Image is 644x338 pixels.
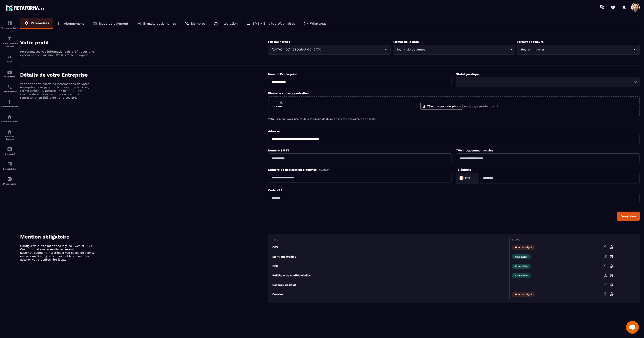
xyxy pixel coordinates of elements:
p: Webinaire [1,76,18,78]
p: Planificateur [1,90,18,93]
label: Télécharger une photo [420,103,462,110]
p: Configurez ici vos mentions légales, CGV, et CGU. Ces informations essentielles seront automatiqu... [20,244,95,261]
a: formationformationTableau de bord [1,18,18,33]
span: +33 [465,176,470,180]
p: ou les glisser/déposer ici [464,105,500,108]
img: accountant [7,162,12,167]
p: Intégration [221,22,238,25]
a: formationformationCRM [1,51,18,66]
a: accountantaccountantComptabilité [1,158,18,173]
p: Réseaux Sociaux [1,135,18,140]
p: Automatisations [1,105,18,108]
label: Numéro SIRET [268,149,289,152]
span: Non renseigné [512,292,535,297]
p: CRM [1,61,18,63]
img: Country Flag [457,174,466,182]
img: email [7,147,12,152]
td: Réseaux sociaux [272,280,510,289]
img: scheduler [7,84,12,89]
input: Search for option [426,47,508,52]
div: Mở cuộc trò chuyện [626,321,639,334]
label: TVA Intracommunautaire [456,149,493,152]
span: (Facultatif) [317,168,330,171]
p: Tunnel de vente Site web [1,42,18,48]
a: automationsautomationsAutomatisations [1,96,18,111]
p: Personnalisez vos informations de profil pour une expérience sur mesure. C'est simple et rapide ! [20,50,95,57]
input: Search for option [471,175,475,181]
p: Mode de paiement [99,22,128,25]
img: formation [7,36,12,41]
span: (GMT+04:00) [GEOGRAPHIC_DATA] [271,47,323,52]
img: automations [7,99,12,104]
p: E-mails et domaines [143,22,176,25]
p: Vérifiez et actualisez les informations de votre entreprise pour garantir leur exactitude. Nom, f... [20,82,95,99]
h4: Votre profil [20,40,268,46]
button: Enregistrer [617,212,640,221]
label: Code NAF [268,188,282,192]
p: Espace membre [1,120,18,123]
span: Heure : minutes [520,47,546,52]
p: Comptabilité [1,168,18,170]
h4: Détails de votre Entreprise [20,72,268,78]
img: logo [6,4,45,12]
p: Paramètres [31,21,49,25]
div: Enregistrer [620,215,636,218]
p: IA prospects [1,183,18,185]
td: CGV [272,242,510,252]
img: social-network [7,129,12,134]
img: automations [7,114,12,119]
label: Fuseau horaire [268,40,290,43]
input: Search for option [546,47,633,52]
div: Search for option [393,45,515,55]
div: Search for option [268,45,391,55]
td: Politique de confidentialité [272,271,510,280]
label: Numéro de déclaration d'activité [268,168,330,171]
span: Complétée [512,254,531,259]
h4: Mention obligatoire [20,234,268,240]
td: Mentions légales [272,252,510,261]
p: SMS / Emails / Webinaires [253,22,295,25]
input: Search for option [323,47,383,52]
td: CGU [272,261,510,271]
p: WhatsApp [310,22,326,25]
td: Cookies [272,289,510,299]
p: Tableau de bord [1,27,18,29]
span: Complétée [512,264,531,269]
th: Statut [510,238,601,242]
label: Statut juridique [456,72,480,76]
img: formation [7,54,12,59]
a: social-networksocial-networkRéseaux Sociaux [1,126,18,143]
label: Adresse [268,129,280,133]
a: emailemailE-mailing [1,143,18,158]
input: Search for option [459,80,633,84]
img: automations [7,69,12,74]
a: formationformationTunnel de vente Site web [1,33,18,51]
img: formation [7,21,12,26]
img: automations [7,176,12,182]
div: Search for option [456,77,640,87]
label: Téléphone [456,168,471,171]
label: Photo de votre organisation [268,92,309,95]
p: Votre logo doit avoir une hauteur minimale de 32 px et une taille maximale de 300 ko. [268,117,640,120]
span: Complétée [512,273,531,278]
span: Non renseigné [512,245,535,250]
p: Membres [191,22,206,25]
th: Type [272,238,510,242]
a: schedulerschedulerPlanificateur [1,81,18,96]
p: E-mailing [1,153,18,155]
span: Jour / Mois / Année [395,47,426,52]
label: Format de la date [393,40,419,43]
a: automationsautomationsWebinaire [1,66,18,81]
div: Search for option [517,45,640,55]
div: > [20,14,640,310]
label: Nom de l'entreprise [268,72,297,76]
a: automationsautomationsEspace membre [1,111,18,126]
label: Format de l’heure [517,40,544,43]
div: Search for option [456,173,480,184]
p: Abonnement [64,22,84,25]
